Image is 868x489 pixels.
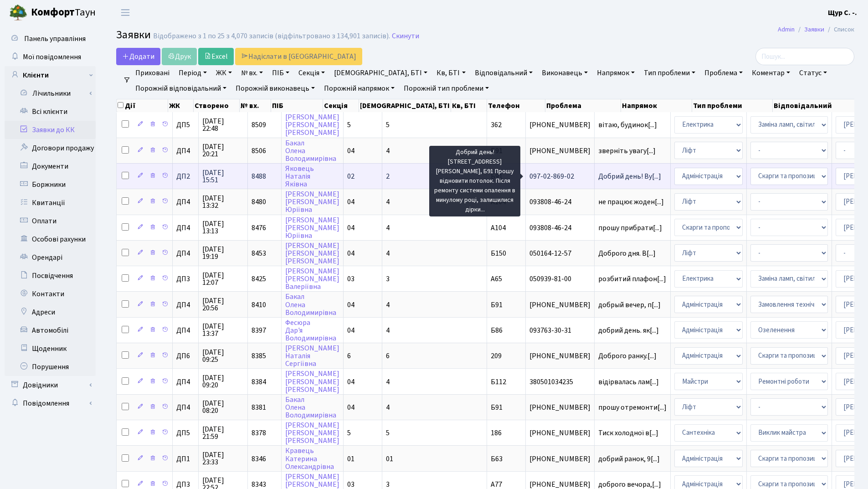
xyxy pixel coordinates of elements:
[347,120,351,130] span: 5
[621,99,692,112] th: Напрямок
[5,321,96,340] a: Автомобілі
[773,99,855,112] th: Відповідальний
[198,48,234,65] a: Excel
[347,402,354,412] span: 04
[31,5,96,21] span: Таун
[598,377,659,387] span: відірвалась лам[...]
[330,65,431,81] a: [DEMOGRAPHIC_DATA], БТІ
[529,198,591,206] span: 093808-46-24
[323,99,359,112] th: Секція
[271,99,323,112] th: ПІБ
[202,349,244,363] span: [DATE] 09:25
[529,301,591,309] span: [PHONE_NUMBER]
[9,4,27,22] img: logo.png
[202,400,244,414] span: [DATE] 08:20
[491,428,502,438] span: 186
[5,139,96,157] a: Договори продажу
[285,215,339,241] a: [PERSON_NAME][PERSON_NAME]Юріївна
[5,30,96,48] a: Панель управління
[252,377,266,387] span: 8384
[347,197,354,207] span: 04
[491,377,506,387] span: Б112
[491,300,503,310] span: Б91
[429,146,520,216] div: Добрий день! [STREET_ADDRESS][PERSON_NAME], Б91 Прошу відновити потолок. Після ремонту системи оп...
[529,275,591,283] span: 050939-81-00
[202,246,244,260] span: [DATE] 19:19
[252,248,266,258] span: 8453
[176,429,195,437] span: ДП5
[232,81,318,96] a: Порожній виконавець
[598,325,659,335] span: добрий день. як[...]
[285,446,334,472] a: КравецьКатеринаОлександрівна
[755,48,854,65] input: Пошук...
[5,376,96,394] a: Довідники
[117,99,168,112] th: Дії
[386,402,390,412] span: 4
[347,351,351,361] span: 6
[471,65,536,81] a: Відповідальний
[252,274,266,284] span: 8425
[153,32,390,41] div: Відображено з 1 по 25 з 4,070 записів (відфільтровано з 134,901 записів).
[824,25,854,35] li: Список
[24,34,86,44] span: Панель управління
[529,121,591,129] span: [PHONE_NUMBER]
[252,428,266,438] span: 8378
[202,195,244,209] span: [DATE] 13:32
[491,454,503,464] span: Б63
[386,120,390,130] span: 5
[320,81,398,96] a: Порожній напрямок
[804,25,824,34] a: Заявки
[202,220,244,235] span: [DATE] 13:13
[347,428,351,438] span: 5
[116,48,160,65] a: Додати
[529,455,591,463] span: [PHONE_NUMBER]
[202,374,244,389] span: [DATE] 09:20
[237,65,267,81] a: № вх.
[598,171,661,181] span: Добрий день! Ву[...]
[5,340,96,358] a: Щоденник
[285,292,336,318] a: БакалОленаВолодимирівна
[5,157,96,175] a: Документи
[598,351,657,361] span: Доброго ранку.[...]
[176,327,195,334] span: ДП4
[285,395,336,420] a: БакалОленаВолодимирівна
[347,300,354,310] span: 04
[5,303,96,321] a: Адреси
[285,318,336,343] a: ФесюраДар'яВолодимирівна
[347,248,354,258] span: 04
[529,173,591,180] span: 097-02-869-02
[491,351,502,361] span: 209
[252,146,266,156] span: 8506
[359,99,451,112] th: [DEMOGRAPHIC_DATA], БТІ
[386,428,390,438] span: 5
[828,8,857,18] b: Щур С. -.
[5,194,96,212] a: Квитанції
[386,146,390,156] span: 4
[114,5,137,20] button: Переключити навігацію
[202,297,244,312] span: [DATE] 20:56
[748,65,794,81] a: Коментар
[31,5,75,20] b: Комфорт
[598,428,658,438] span: Тиск холодної в[...]
[285,189,339,215] a: [PERSON_NAME][PERSON_NAME]Юріївна
[240,99,272,112] th: № вх.
[5,267,96,285] a: Посвідчення
[175,65,211,81] a: Період
[268,65,293,81] a: ПІБ
[5,248,96,267] a: Орендарі
[491,274,502,284] span: А65
[202,272,244,286] span: [DATE] 12:07
[285,369,339,395] a: [PERSON_NAME][PERSON_NAME][PERSON_NAME]
[386,377,390,387] span: 4
[598,223,662,233] span: прошу прибрати[...]
[252,454,266,464] span: 8346
[176,198,195,206] span: ДП4
[487,99,545,112] th: Телефон
[176,378,195,386] span: ДП4
[347,171,354,181] span: 02
[252,120,266,130] span: 8509
[386,223,390,233] span: 4
[386,171,390,181] span: 2
[386,248,390,258] span: 4
[491,120,502,130] span: 362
